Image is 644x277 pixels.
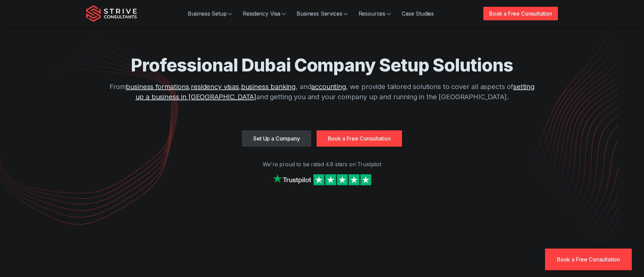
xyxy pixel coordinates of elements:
[237,7,291,20] a: Residency Visa
[396,7,439,20] a: Case Studies
[182,7,238,20] a: Business Setup
[105,82,539,102] p: From , , , and , we provide tailored solutions to cover all aspects of and getting you and your c...
[86,5,137,22] img: Strive Consultants
[191,83,239,91] a: residency visas
[271,172,373,187] img: Strive on Trustpilot
[311,83,346,91] a: accounting
[241,83,296,91] a: business banking
[242,130,311,147] a: Set Up a Company
[353,7,397,20] a: Resources
[545,249,632,270] a: Book a Free Consultation
[317,130,402,147] a: Book a Free Consultation
[291,7,353,20] a: Business Services
[86,160,558,168] p: We're proud to be rated 4.8 stars on Trustpilot
[105,54,539,76] h1: Professional Dubai Company Setup Solutions
[126,83,189,91] a: business formations
[483,7,558,20] a: Book a Free Consultation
